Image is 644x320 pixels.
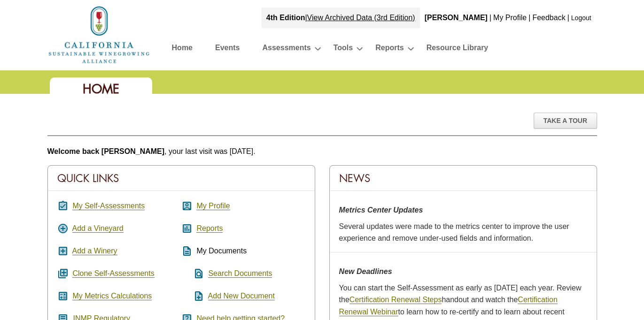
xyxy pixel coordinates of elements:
a: Home [172,41,193,58]
i: description [181,245,193,257]
a: Add a Vineyard [72,224,124,233]
a: My Profile [196,202,230,210]
span: My Documents [196,247,247,255]
a: Feedback [532,14,565,22]
i: note_add [181,290,204,302]
i: assessment [181,223,193,234]
div: | [528,8,531,28]
a: Home [47,30,151,38]
span: Home [83,81,119,97]
a: Reports [196,224,223,233]
a: View Archived Data (3rd Edition) [307,14,415,22]
a: Events [215,41,240,58]
a: My Self-Assessments [72,202,145,210]
div: Take A Tour [534,113,597,129]
div: Quick Links [48,166,315,191]
a: Resource Library [427,41,489,58]
i: find_in_page [181,268,204,279]
a: Clone Self-Assessments [72,269,154,278]
div: | [566,8,570,28]
b: [PERSON_NAME] [425,14,488,22]
a: Reports [375,41,403,58]
span: Several updates were made to the metrics center to improve the user experience and remove under-u... [339,222,569,243]
strong: Metrics Center Updates [339,206,423,214]
a: Certification Renewal Steps [349,296,442,304]
strong: New Deadlines [339,267,392,275]
a: Add a Winery [72,247,117,255]
i: assignment_turned_in [57,200,69,212]
b: Welcome back [PERSON_NAME] [47,147,165,155]
i: calculate [57,290,69,302]
a: Certification Renewal Webinar [339,296,558,316]
i: add_circle [57,223,69,234]
p: , your last visit was [DATE]. [47,145,597,158]
a: Add New Document [208,292,275,300]
a: Search Documents [208,269,272,278]
div: News [330,166,597,191]
i: add_box [57,245,69,257]
a: Logout [571,14,591,22]
a: Tools [334,41,353,58]
i: queue [57,268,69,279]
a: My Profile [493,14,527,22]
a: My Metrics Calculations [72,292,152,300]
div: | [262,8,420,28]
i: account_box [181,200,193,212]
div: | [489,8,492,28]
strong: 4th Edition [266,14,305,22]
img: logo_cswa2x.png [47,5,151,65]
a: Assessments [262,41,310,58]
